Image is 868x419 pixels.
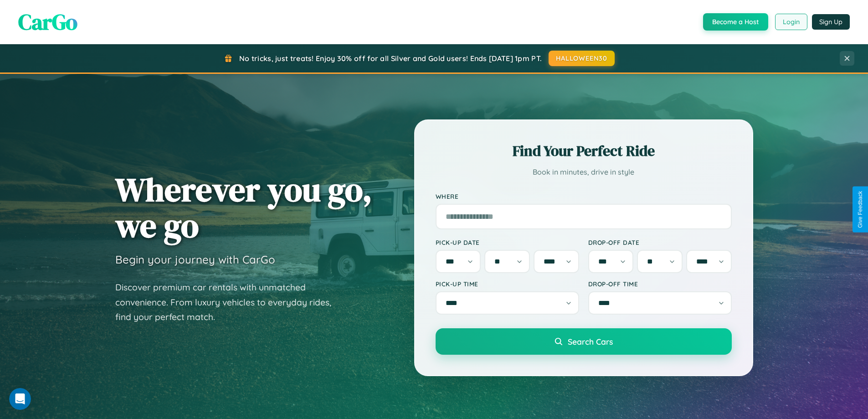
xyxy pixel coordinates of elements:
[436,166,732,179] p: Book in minutes, drive in style
[857,191,863,228] div: Give Feedback
[115,171,372,243] h1: Wherever you go, we go
[239,54,542,63] span: No tricks, just treats! Enjoy 30% off for all Silver and Gold users! Ends [DATE] 1pm PT.
[9,388,31,410] iframe: Intercom live chat
[588,280,732,288] label: Drop-off Time
[703,13,768,31] button: Become a Host
[18,7,77,37] span: CarGo
[436,280,579,288] label: Pick-up Time
[115,280,343,325] p: Discover premium car rentals with unmatched convenience. From luxury vehicles to everyday rides, ...
[436,238,579,246] label: Pick-up Date
[549,51,615,66] button: HALLOWEEN30
[436,192,732,200] label: Where
[436,141,732,161] h2: Find Your Perfect Ride
[812,14,850,30] button: Sign Up
[588,238,732,246] label: Drop-off Date
[115,253,275,266] h3: Begin your journey with CarGo
[775,14,807,30] button: Login
[568,336,613,347] span: Search Cars
[436,328,732,355] button: Search Cars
